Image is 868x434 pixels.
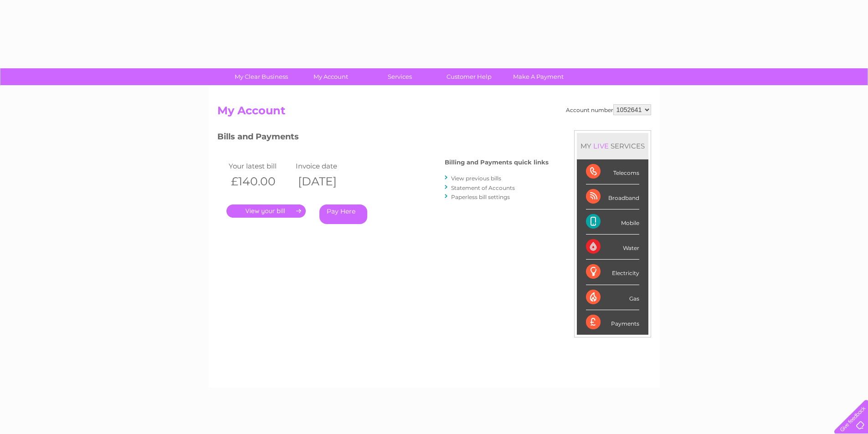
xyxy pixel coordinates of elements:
td: Your latest bill [226,160,294,172]
a: View previous bills [451,175,501,182]
h2: My Account [217,104,651,122]
div: Electricity [586,260,639,285]
div: MY SERVICES [577,133,648,159]
h4: Billing and Payments quick links [445,159,549,166]
a: Paperless bill settings [451,194,510,200]
a: Services [362,68,437,85]
div: Water [586,235,639,260]
a: Make A Payment [501,68,576,85]
a: . [226,204,306,218]
div: Payments [586,310,639,335]
a: My Clear Business [224,68,299,85]
a: My Account [293,68,368,85]
h3: Bills and Payments [217,130,549,146]
div: Broadband [586,184,639,209]
th: £140.00 [226,172,294,191]
div: LIVE [591,142,611,150]
a: Customer Help [431,68,507,85]
a: Pay Here [319,204,367,224]
td: Invoice date [293,160,361,172]
div: Mobile [586,209,639,235]
a: Statement of Accounts [451,184,515,191]
div: Telecoms [586,159,639,184]
div: Account number [566,104,651,115]
div: Gas [586,285,639,310]
th: [DATE] [293,172,361,191]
